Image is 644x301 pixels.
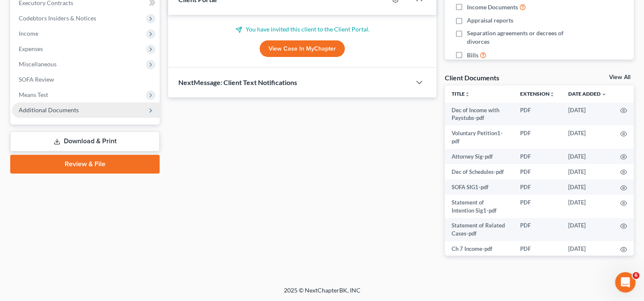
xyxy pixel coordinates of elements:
span: Means Test [19,91,48,98]
td: Voluntary Petition1-pdf [445,125,513,149]
td: SOFA SIG1-pdf [445,179,513,195]
a: Date Added expand_more [568,91,607,97]
span: Expenses [19,45,43,52]
td: Ch 7 Income-pdf [445,241,513,256]
span: Miscellaneous [19,60,57,68]
td: [DATE] [561,125,613,149]
td: PDF [513,241,561,256]
a: Download & Print [10,131,160,151]
a: SOFA Review [12,72,160,87]
span: Income [19,30,38,37]
td: PDF [513,179,561,195]
td: PDF [513,102,561,126]
td: [DATE] [561,241,613,256]
a: View Case in MyChapter [260,40,345,57]
iframe: Intercom live chat [615,272,635,292]
span: Bills [467,51,478,60]
td: [DATE] [561,102,613,126]
i: unfold_more [550,92,555,97]
a: Titleunfold_more [452,91,470,97]
td: PDF [513,195,561,218]
i: unfold_more [465,92,470,97]
td: [DATE] [561,218,613,241]
td: PDF [513,164,561,179]
span: NextMessage: Client Text Notifications [178,78,297,86]
td: [DATE] [561,179,613,195]
p: You have invited this client to the Client Portal. [178,25,426,34]
i: expand_more [601,92,607,97]
td: Statement of Intention Sig1-pdf [445,195,513,218]
td: Attorney Sig-pdf [445,149,513,164]
span: 6 [633,272,639,279]
td: Dec of Income with Paystubs-pdf [445,102,513,126]
td: PDF [513,125,561,149]
td: PDF [513,149,561,164]
td: PDF [513,218,561,241]
span: Additional Documents [19,106,79,114]
span: Codebtors Insiders & Notices [19,14,96,22]
span: SOFA Review [19,76,54,83]
span: Separation agreements or decrees of divorces [467,29,579,46]
span: Income Documents [467,3,518,11]
td: [DATE] [561,149,613,164]
a: Review & File [10,155,160,173]
td: Statement of Related Cases-pdf [445,218,513,241]
a: View All [609,74,630,80]
span: Appraisal reports [467,16,513,25]
td: [DATE] [561,164,613,179]
td: [DATE] [561,195,613,218]
div: Client Documents [445,73,499,82]
a: Extensionunfold_more [520,91,555,97]
td: Dec of Schedules-pdf [445,164,513,179]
